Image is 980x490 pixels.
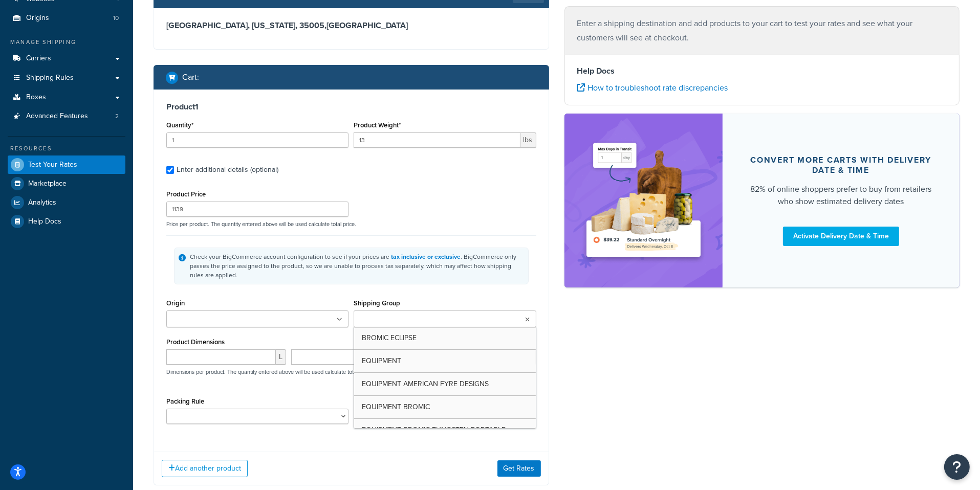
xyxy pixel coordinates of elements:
[26,54,51,63] span: Carriers
[166,132,349,148] input: 0
[8,174,125,193] a: Marketplace
[577,82,728,94] a: How to troubleshoot rate discrepancies
[497,460,541,477] button: Get Rates
[182,73,199,82] h2: Cart :
[166,102,536,112] h3: Product 1
[166,338,225,346] label: Product Dimensions
[354,132,520,148] input: 0.00
[26,74,74,82] span: Shipping Rules
[113,14,119,23] span: 10
[166,121,193,129] label: Quantity*
[276,349,286,365] span: L
[26,112,88,121] span: Advanced Features
[166,397,204,405] label: Packing Rule
[166,190,206,198] label: Product Price
[362,378,489,389] span: EQUIPMENT AMERICAN FYRE DESIGNS
[8,193,125,212] a: Analytics
[8,9,125,28] a: Origins10
[391,252,461,261] a: tax inclusive or exclusive
[362,355,401,366] span: EQUIPMENT
[8,38,125,47] div: Manage Shipping
[520,132,536,148] span: lbs
[166,299,185,307] label: Origin
[26,93,46,102] span: Boxes
[747,155,935,175] div: Convert more carts with delivery date & time
[8,144,125,153] div: Resources
[177,163,278,177] div: Enter additional details (optional)
[354,350,535,372] a: EQUIPMENT
[362,425,506,435] span: EQUIPMENT BROMIC TUNGSTEN PORTABLE
[944,454,970,480] button: Open Resource Center
[26,14,49,23] span: Origins
[28,180,67,188] span: Marketplace
[190,252,524,280] div: Check your BigCommerce account configuration to see if your prices are . BigCommerce only passes ...
[115,112,119,121] span: 2
[166,166,174,174] input: Enter additional details (optional)
[362,332,417,343] span: BROMIC ECLIPSE
[354,299,400,307] label: Shipping Group
[354,327,535,349] a: BROMIC ECLIPSE
[8,69,125,87] a: Shipping Rules
[8,155,125,174] a: Test Your Rates
[8,88,125,107] a: Boxes
[354,373,535,395] a: EQUIPMENT AMERICAN FYRE DESIGNS
[162,460,248,477] button: Add another product
[354,419,535,441] a: EQUIPMENT BROMIC TUNGSTEN PORTABLE
[8,212,125,231] a: Help Docs
[577,16,947,45] p: Enter a shipping destination and add products to your cart to test your rates and see what your c...
[164,368,378,375] p: Dimensions per product. The quantity entered above will be used calculate total volume.
[747,183,935,208] div: 82% of online shoppers prefer to buy from retailers who show estimated delivery dates
[28,161,77,169] span: Test Your Rates
[354,121,401,129] label: Product Weight*
[8,9,125,28] li: Origins
[28,217,61,226] span: Help Docs
[577,65,947,77] h4: Help Docs
[164,220,539,228] p: Price per product. The quantity entered above will be used calculate total price.
[354,396,535,418] a: EQUIPMENT BROMIC
[362,402,430,412] span: EQUIPMENT BROMIC
[166,20,536,31] h3: [GEOGRAPHIC_DATA], [US_STATE], 35005 , [GEOGRAPHIC_DATA]
[28,198,56,207] span: Analytics
[783,227,899,246] a: Activate Delivery Date & Time
[580,129,707,272] img: feature-image-ddt-36eae7f7280da8017bfb280eaccd9c446f90b1fe08728e4019434db127062ab4.png
[8,107,125,126] li: Advanced Features
[8,49,125,68] a: Carriers
[8,107,125,126] a: Advanced Features2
